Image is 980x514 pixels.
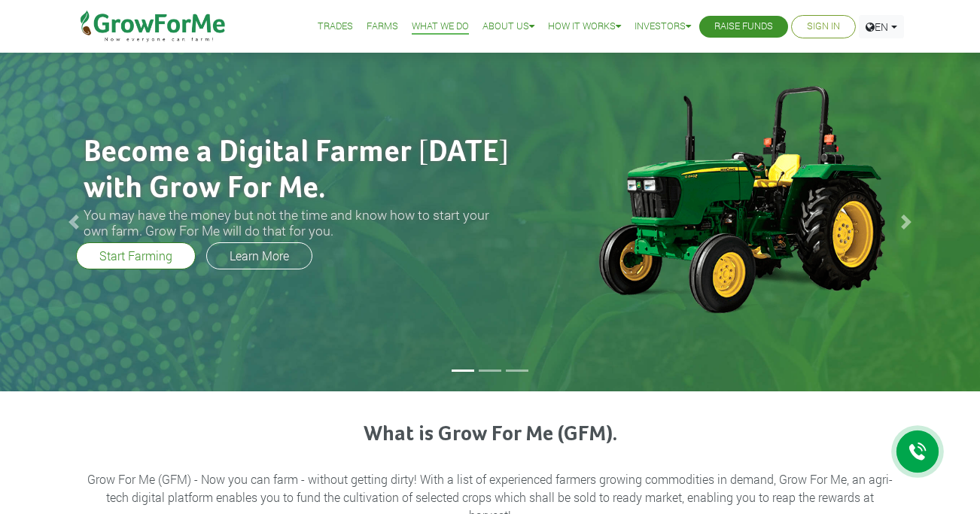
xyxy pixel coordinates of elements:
[859,15,904,38] a: EN
[84,207,513,239] h3: You may have the money but not the time and know how to start your own farm. Grow For Me will do ...
[482,19,534,35] a: About Us
[206,242,312,269] a: Learn More
[86,422,894,448] h3: What is Grow For Me (GFM).
[548,19,621,35] a: How it Works
[807,19,840,35] a: Sign In
[635,19,691,35] a: Investors
[714,19,773,35] a: Raise Funds
[412,19,469,35] a: What We Do
[318,19,353,35] a: Trades
[84,135,513,207] h2: Become a Digital Farmer [DATE] with Grow For Me.
[367,19,398,35] a: Farms
[573,78,908,319] img: growforme image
